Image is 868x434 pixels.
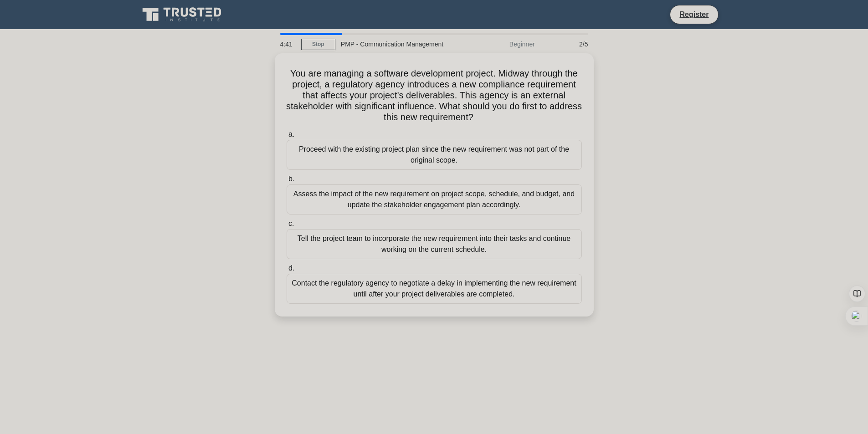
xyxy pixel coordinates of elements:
div: 2/5 [540,35,594,53]
div: PMP - Communication Management [335,35,461,53]
span: c. [288,220,294,227]
a: Register [674,9,714,20]
span: a. [288,130,294,138]
div: Tell the project team to incorporate the new requirement into their tasks and continue working on... [287,229,582,259]
span: b. [288,175,294,183]
div: Assess the impact of the new requirement on project scope, schedule, and budget, and update the s... [287,184,582,214]
span: d. [288,264,294,272]
div: 4:41 [275,35,301,53]
div: Proceed with the existing project plan since the new requirement was not part of the original scope. [287,140,582,170]
a: Stop [301,39,335,50]
h5: You are managing a software development project. Midway through the project, a regulatory agency ... [286,68,583,123]
div: Beginner [461,35,540,53]
div: Contact the regulatory agency to negotiate a delay in implementing the new requirement until afte... [287,274,582,304]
